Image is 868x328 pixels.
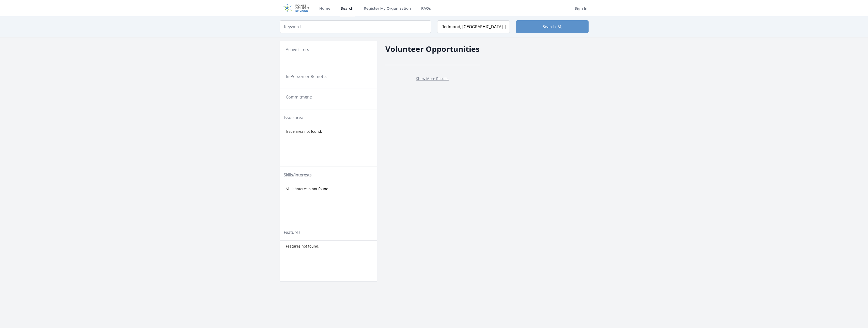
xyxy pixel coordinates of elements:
[284,114,303,121] legend: Issue area
[284,229,301,235] legend: Features
[286,244,319,249] span: Features not found.
[416,76,449,81] a: Show More Results
[516,20,589,33] button: Search
[286,129,322,134] span: Issue area not found.
[286,94,371,100] legend: Commitment:
[286,73,371,79] legend: In-Person or Remote:
[543,24,556,30] span: Search
[286,46,309,53] h3: Active filters
[437,20,510,33] input: Location
[280,20,431,33] input: Keyword
[286,186,329,191] span: Skills/Interests not found.
[284,172,312,178] legend: Skills/Interests
[385,43,480,55] h2: Volunteer Opportunities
